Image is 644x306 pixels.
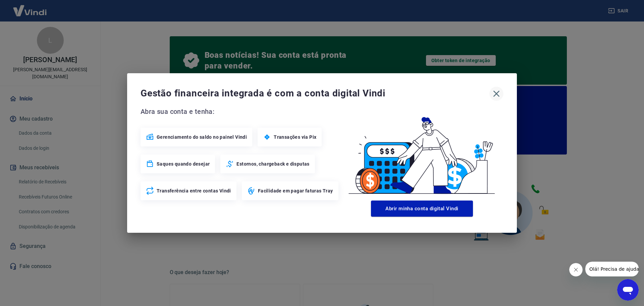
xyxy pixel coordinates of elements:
span: Olá! Precisa de ajuda? [4,5,56,10]
span: Transações via Pix [274,134,316,140]
iframe: Message from company [585,262,639,276]
span: Gerenciamento do saldo no painel Vindi [157,134,247,140]
span: Estornos, chargeback e disputas [236,161,309,167]
span: Transferência entre contas Vindi [157,187,231,194]
span: Gestão financeira integrada é com a conta digital Vindi [141,87,489,100]
iframe: Button to launch messaging window [617,279,639,301]
span: Facilidade em pagar faturas Tray [258,187,333,194]
span: Abra sua conta e tenha: [141,106,340,117]
img: Good Billing [340,106,503,198]
span: Saques quando desejar [157,161,210,167]
iframe: Close message [569,263,583,276]
button: Abrir minha conta digital Vindi [371,201,473,217]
